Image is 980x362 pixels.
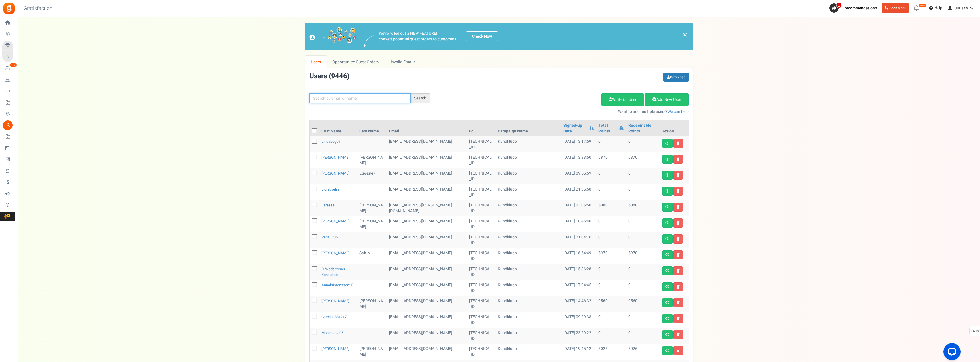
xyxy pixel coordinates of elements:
[321,139,340,144] a: lindabegu9
[467,168,495,184] td: [TECHNICAL_ID]
[561,344,596,360] td: [DATE] 19:45:12
[309,93,411,103] input: Search by email or name
[596,344,626,360] td: 5026
[321,346,349,351] a: [PERSON_NAME]
[601,93,644,106] a: Whitelist User
[561,216,596,232] td: [DATE] 18:46:40
[321,314,347,320] a: carolina881217
[357,344,387,360] td: [PERSON_NAME]
[596,296,626,312] td: 9560
[495,136,561,152] td: Kundklubb
[439,109,689,114] p: Want to add multiple users?
[626,280,660,296] td: 0
[626,296,660,312] td: 9560
[387,264,467,280] td: customer
[309,27,357,46] img: images
[561,136,596,152] td: [DATE] 13:17:59
[321,155,349,160] a: [PERSON_NAME]
[495,264,561,280] td: Kundklubb
[321,330,343,336] a: monirasaid05
[357,120,387,136] th: Last Name
[660,120,689,136] th: Action
[626,184,660,200] td: 0
[561,264,596,280] td: [DATE] 15:36:28
[677,142,680,145] i: Delete user
[387,184,467,200] td: [EMAIL_ADDRESS][DOMAIN_NAME]
[495,216,561,232] td: Kundklubb
[665,333,669,336] i: View details
[387,248,467,264] td: customer
[677,189,680,193] i: Delete user
[561,168,596,184] td: [DATE] 09:55:59
[495,344,561,360] td: Kundklubb
[467,280,495,296] td: [TECHNICAL_ID]
[596,216,626,232] td: 0
[598,123,616,134] a: Total Points
[626,248,660,264] td: 5970
[495,328,561,344] td: Kundklubb
[357,248,387,264] td: Sahily
[321,203,335,208] a: Faressa
[9,63,17,67] em: New
[321,218,349,224] a: [PERSON_NAME]
[561,312,596,328] td: [DATE] 09:29:38
[321,187,339,192] a: elorabyelin
[563,123,586,134] a: Signed-up Date
[677,237,680,241] i: Delete user
[321,282,353,288] a: annakristensson25
[319,120,357,136] th: First Name
[467,216,495,232] td: [TECHNICAL_ID]
[665,189,669,193] i: View details
[677,301,680,304] i: Delete user
[682,31,687,38] a: ×
[626,168,660,184] td: 0
[645,93,689,106] a: Add New User
[411,93,430,103] div: Search
[596,168,626,184] td: 0
[561,200,596,216] td: [DATE] 03:05:50
[843,5,877,11] span: Recommendations
[677,158,680,161] i: Delete user
[467,312,495,328] td: [TECHNICAL_ID]
[665,237,669,241] i: View details
[321,266,346,277] a: d-wadstromer-konsultab
[357,168,387,184] td: eggesvik
[665,317,669,320] i: View details
[561,248,596,264] td: [DATE] 16:54:49
[677,221,680,225] i: Delete user
[561,280,596,296] td: [DATE] 17:04:45
[387,136,467,152] td: [EMAIL_ADDRESS][DOMAIN_NAME]
[387,344,467,360] td: customer
[495,184,561,200] td: Kundklubb
[626,136,660,152] td: 0
[387,232,467,248] td: customer
[321,171,349,176] a: [PERSON_NAME]
[467,184,495,200] td: [TECHNICAL_ID]
[467,264,495,280] td: [TECHNICAL_ID]
[596,152,626,168] td: 6870
[677,253,680,257] i: Delete user
[309,73,349,80] h3: Users ( )
[3,2,15,15] img: Gratisfaction
[596,328,626,344] td: 0
[596,280,626,296] td: 0
[677,205,680,209] i: Delete user
[665,301,669,304] i: View details
[561,328,596,344] td: [DATE] 23:29:22
[466,31,498,41] a: Check Now
[387,312,467,328] td: [EMAIL_ADDRESS][DOMAIN_NAME]
[663,73,689,82] a: Download
[665,173,669,177] i: View details
[467,296,495,312] td: [TECHNICAL_ID]
[596,312,626,328] td: 0
[596,200,626,216] td: 5080
[387,296,467,312] td: customer
[561,232,596,248] td: [DATE] 21:04:16
[665,158,669,161] i: View details
[495,152,561,168] td: Kundklubb
[357,152,387,168] td: [PERSON_NAME]
[665,253,669,257] i: View details
[561,152,596,168] td: [DATE] 13:33:50
[467,120,495,136] th: IP
[665,285,669,289] i: View details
